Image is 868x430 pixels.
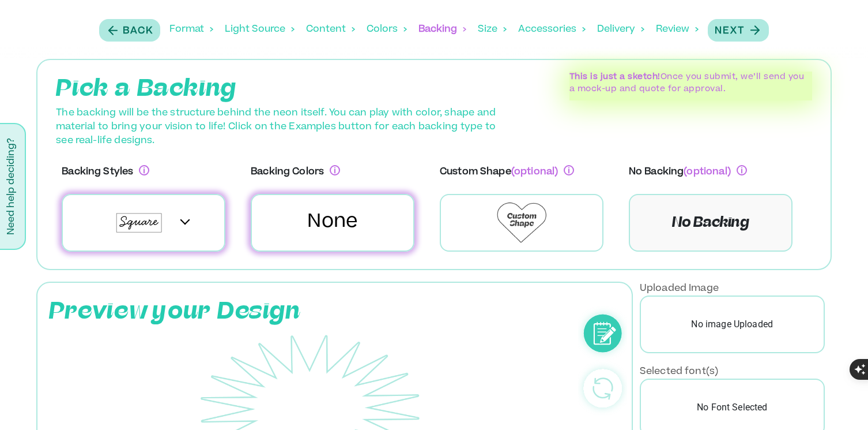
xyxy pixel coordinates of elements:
p: (optional) [511,165,558,194]
div: Review [656,12,699,47]
p: Custom Shape [440,165,574,194]
p: Preview your Design [49,294,301,329]
button: Next [708,19,769,42]
p: Backing Styles [62,165,149,194]
div: Use this option if you are looking for no structure behind your piece, keep in mind this can make... [737,165,747,194]
strong: This is just a sketch! [569,73,661,81]
p: The backing will be the structure behind the neon itself. You can play with color, shape and mate... [49,106,503,148]
p: Next [715,24,745,38]
div: Accessories [518,12,586,47]
p: No Backing [629,194,792,252]
p: Backing Colors [251,165,340,194]
button: Back [99,19,160,42]
p: (optional) [684,165,731,194]
div: Light Source [225,12,295,47]
p: Uploaded Image [640,282,719,296]
iframe: Chat Widget [810,375,868,430]
p: Selected font(s) [640,365,718,379]
p: No image Uploaded [640,296,825,353]
div: Size [478,12,507,47]
p: None [307,209,357,237]
p: Back [123,24,153,38]
p: Once you submit, we’ll send you a mock-up and quote for approval. [569,72,812,96]
p: Pick a Backing [56,72,555,106]
img: Img Image NaN [110,208,168,237]
div: Format [169,12,213,47]
div: Choose the style and shape of your backing. [139,165,149,194]
div: Content [306,12,355,47]
div: Delivery [597,12,644,47]
div: Colors [367,12,407,47]
div: If you are looking for a custom shape please either draw it around your image or use the note fun... [564,165,574,194]
div: Backing [418,12,466,47]
p: No Backing [629,165,747,194]
div: Choose your backing color [330,165,340,194]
